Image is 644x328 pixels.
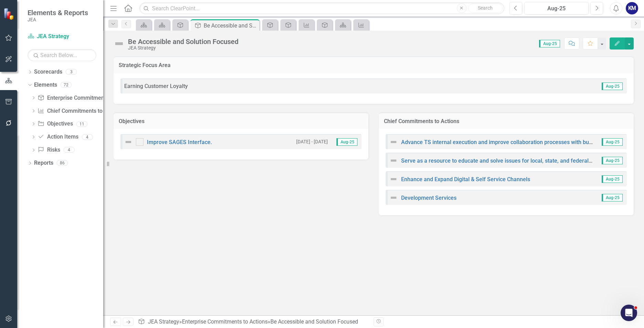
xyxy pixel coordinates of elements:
[138,318,368,326] div: » »
[3,8,15,20] img: ClearPoint Strategy
[61,82,72,88] div: 72
[401,139,627,145] a: Advance TS internal execution and improve collaboration processes with business partners
[34,159,53,167] a: Reports
[28,17,88,22] small: JEA
[270,318,358,325] div: Be Accessible and Solution Focused
[57,160,68,166] div: 86
[389,175,398,183] img: Not Defined
[37,94,135,102] a: Enterprise Commitments to Actions
[524,2,589,14] button: Aug-25
[119,118,363,124] h3: Objectives
[384,118,629,124] h3: Chief Commitments to Actions
[139,2,504,14] input: Search ClearPoint...
[296,139,328,145] small: [DATE] - [DATE]
[28,33,96,41] a: JEA Strategy
[128,45,238,51] div: JEA Strategy
[28,49,96,61] input: Search Below...
[124,83,188,89] span: Earning Customer Loyalty
[401,157,630,164] a: Serve as a resource to educate and solve issues for local, state, and federal elected officials.
[124,138,132,146] img: Not Defined
[64,147,75,153] div: 4
[114,38,125,49] img: Not Defined
[82,134,93,140] div: 4
[76,121,87,127] div: 11
[621,305,637,321] iframe: Intercom live chat
[148,318,179,325] a: JEA Strategy
[37,146,60,154] a: Risks
[66,69,77,75] div: 3
[37,133,78,141] a: Action Items
[389,194,398,202] img: Not Defined
[401,176,530,183] a: Enhance and Expand Digital & Self Service Channels
[389,138,398,146] img: Not Defined
[602,138,623,146] span: Aug-25
[602,194,623,201] span: Aug-25
[37,107,122,115] a: Chief Commitments to Actions
[119,62,629,68] h3: Strategic Focus Area
[602,83,623,90] span: Aug-25
[602,175,623,183] span: Aug-25
[539,40,560,47] span: Aug-25
[602,157,623,164] span: Aug-25
[389,156,398,165] img: Not Defined
[401,195,457,201] a: Development Services
[147,139,212,145] a: Improve SAGES Interface.
[336,138,357,146] span: Aug-25
[28,9,88,17] span: Elements & Reports
[468,3,503,13] button: Search
[527,4,586,13] div: Aug-25
[626,2,638,14] button: KM
[182,318,268,325] a: Enterprise Commitments to Actions
[478,5,493,11] span: Search
[34,68,62,76] a: Scorecards
[204,21,258,30] div: Be Accessible and Solution Focused
[37,120,73,128] a: Objectives
[34,81,57,89] a: Elements
[128,38,238,45] div: Be Accessible and Solution Focused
